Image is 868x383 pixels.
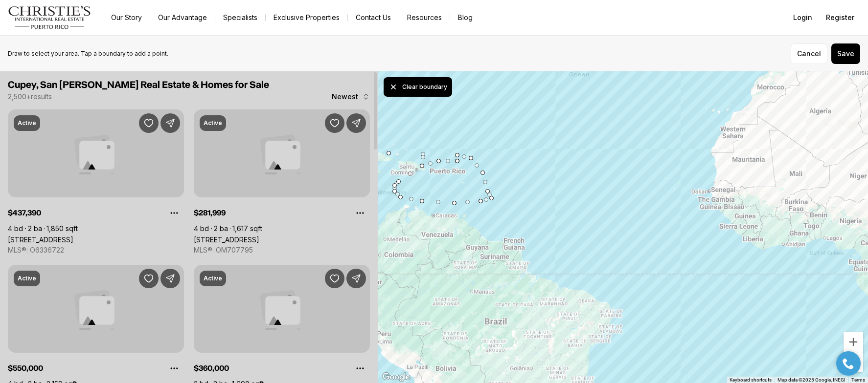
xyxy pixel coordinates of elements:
[350,203,370,223] button: Property options
[18,275,36,282] p: Active
[826,14,854,21] span: Register
[793,14,812,21] span: Login
[204,119,222,127] p: Active
[820,8,860,27] button: Register
[325,113,344,133] button: Save Property: 1193 VICTORIA AVE
[384,77,452,97] button: Clear pending boundary
[8,50,168,58] p: Draw to select your area. Tap a boundary to add a point.
[215,11,265,24] a: Specialists
[8,6,91,29] img: logo
[348,11,399,24] button: Contact Us
[346,269,366,288] button: Share Property
[450,11,480,24] a: Blog
[103,11,150,24] a: Our Story
[831,43,860,64] button: Save
[139,113,159,133] button: Save Property: 1529 GROVELINE RD
[787,8,818,27] button: Login
[150,11,215,24] a: Our Advantage
[844,332,863,352] button: Zoom in
[160,113,180,133] button: Share Property
[164,359,184,378] button: Property options
[346,113,366,133] button: Share Property
[399,11,450,24] a: Resources
[350,359,370,378] button: Property options
[160,269,180,288] button: Share Property
[777,377,845,383] span: Map data ©2025 Google, INEGI
[18,119,36,127] p: Active
[139,269,159,288] button: Save Property: 13417 IOLA DR
[791,43,827,64] button: Cancel
[164,203,184,223] button: Property options
[266,11,347,24] a: Exclusive Properties
[204,275,222,282] p: Active
[325,269,344,288] button: Save Property: 1274 IGUANA LOOP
